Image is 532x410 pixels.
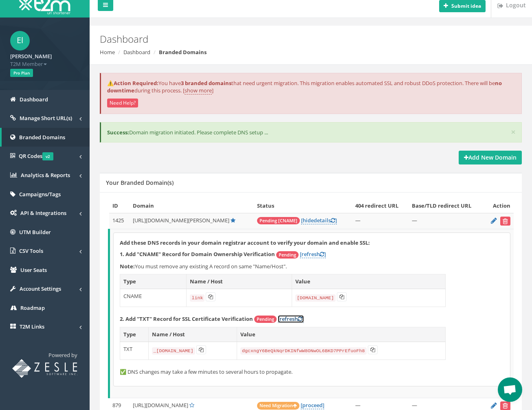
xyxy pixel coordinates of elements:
span: QR Codes [19,152,53,160]
span: Pro Plan [10,69,33,77]
b: Submit idea [451,2,481,9]
a: Add New Domain [459,151,522,164]
span: T2M Member [10,60,79,68]
span: Pending [CNAME] [257,217,300,224]
code: [DOMAIN_NAME] [295,294,336,302]
a: Dashboard [123,48,150,56]
strong: Branded Domains [159,48,207,56]
th: 404 redirect URL [352,199,409,213]
span: Roadmap [20,304,45,311]
code: link [190,294,204,302]
a: show more [185,87,212,94]
th: Type [120,327,149,342]
span: v2 [42,152,53,160]
span: API & Integrations [20,209,66,217]
strong: no downtime [107,79,502,94]
th: Type [120,274,187,289]
span: T2M Links [20,323,44,330]
strong: 2. Add "TXT" Record for SSL Certificate Verification [120,315,253,322]
span: Account Settings [20,285,61,292]
span: Campaigns/Tags [19,191,61,198]
span: [URL][DOMAIN_NAME] [133,401,188,409]
span: [URL][DOMAIN_NAME][PERSON_NAME] [133,217,229,224]
a: Default [231,217,235,224]
a: [PERSON_NAME] T2M Member [10,50,79,68]
span: hide [303,217,314,224]
th: Domain [130,199,254,213]
th: Value [292,274,445,289]
td: — [409,213,484,229]
code: _[DOMAIN_NAME] [152,347,195,355]
th: Value [237,327,445,342]
a: Home [100,48,115,56]
a: Open chat [498,377,522,402]
p: You must remove any existing A record on same "Name/Host". [120,263,504,270]
span: El [10,31,30,50]
b: Note: [120,263,135,270]
th: Base/TLD redirect URL [409,199,484,213]
div: Domain migration initiated. Please complete DNS setup ... [100,122,522,143]
strong: Add New Domain [464,153,517,161]
th: Name / Host [148,327,237,342]
th: Name / Host [187,274,292,289]
h2: Dashboard [100,34,449,44]
td: TXT [120,342,149,360]
span: Pending [276,251,299,259]
p: ✅ DNS changes may take a few minutes to several hours to propagate. [120,368,504,376]
td: — [352,213,409,229]
p: You have that need urgent migration. This migration enables automated SSL and robust DDoS protect... [107,79,515,94]
strong: 1. Add "CNAME" Record for Domain Ownership Verification [120,250,275,258]
h5: Your Branded Domain(s) [106,180,174,186]
span: UTM Builder [19,228,51,236]
code: dgcxngY6BeQkNqrDKINfwW8ONwOL6BKD7PPrEfuoFh8 [240,347,367,355]
td: 1425 [109,213,130,229]
button: Need Help? [107,99,138,107]
span: Powered by [48,351,77,359]
a: Set Default [189,401,194,409]
b: Success: [107,129,129,136]
button: × [511,128,516,136]
strong: ⚠️Action Required: [107,79,158,87]
span: Pending [254,316,277,323]
img: T2M URL Shortener powered by Zesle Software Inc. [12,359,77,378]
td: CNAME [120,289,187,307]
a: [hidedetails] [301,217,337,224]
strong: Add these DNS records in your domain registrar account to verify your domain and enable SSL: [120,239,370,246]
a: [refresh] [300,250,326,258]
span: Dashboard [20,96,48,103]
span: Need Migration [257,402,299,410]
span: Branded Domains [19,134,65,141]
th: Action [484,199,514,213]
span: Manage Short URL(s) [20,114,72,122]
strong: 3 branded domains [181,79,231,87]
th: Status [254,199,352,213]
a: [refresh] [278,315,304,323]
span: Analytics & Reports [21,171,70,179]
a: [proceed] [301,401,324,409]
span: User Seats [20,266,47,274]
th: ID [109,199,130,213]
strong: [PERSON_NAME] [10,53,52,60]
span: CSV Tools [19,247,43,254]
